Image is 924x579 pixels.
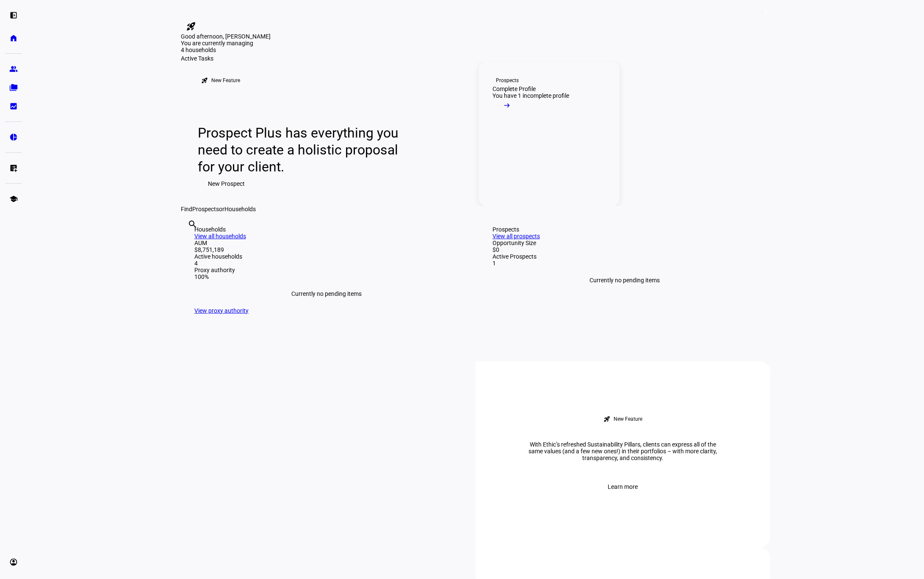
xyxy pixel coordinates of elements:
[503,101,511,110] mat-icon: arrow_right_alt
[492,240,757,246] div: Opportunity Size
[9,34,18,42] eth-mat-symbol: home
[198,175,255,192] button: New Prospect
[194,273,459,280] div: 100%
[9,558,18,566] eth-mat-symbol: account_circle
[614,416,642,422] div: New Feature
[211,77,240,84] div: New Feature
[492,233,540,240] a: View all prospects
[9,195,18,203] eth-mat-symbol: school
[186,21,196,31] mat-icon: rocket_launch
[194,307,249,314] a: View proxy authority
[188,219,198,229] mat-icon: search
[492,226,757,233] div: Prospects
[181,47,266,55] div: 4 households
[492,92,569,99] div: You have 1 incomplete profile
[181,55,770,62] div: Active Tasks
[194,253,459,260] div: Active households
[603,416,610,422] mat-icon: rocket_launch
[194,233,246,240] a: View all households
[201,77,208,84] mat-icon: rocket_launch
[194,260,459,267] div: 4
[5,30,22,47] a: home
[9,133,18,141] eth-mat-symbol: pie_chart
[5,129,22,146] a: pie_chart
[496,77,519,84] div: Prospects
[181,206,770,212] div: Find or
[492,253,757,260] div: Active Prospects
[208,175,245,192] span: New Prospect
[192,206,219,212] span: Prospects
[492,267,757,294] div: Currently no pending items
[194,267,459,273] div: Proxy authority
[9,65,18,73] eth-mat-symbol: group
[5,61,22,77] a: group
[194,240,459,246] div: AUM
[9,83,18,92] eth-mat-symbol: folder_copy
[492,260,757,267] div: 1
[9,11,18,19] eth-mat-symbol: left_panel_open
[181,40,253,47] span: You are currently managing
[224,206,256,212] span: Households
[194,226,459,233] div: Households
[9,164,18,172] eth-mat-symbol: list_alt_add
[5,79,22,96] a: folder_copy
[479,62,620,206] a: ProspectsComplete ProfileYou have 1 incomplete profile
[762,8,769,15] span: 2
[492,85,536,92] div: Complete Profile
[194,280,459,307] div: Currently no pending items
[598,478,648,495] button: Learn more
[517,441,729,461] div: With Ethic’s refreshed Sustainability Pillars, clients can express all of the same values (and a ...
[492,246,757,253] div: $0
[194,246,459,253] div: $8,751,189
[5,98,22,115] a: bid_landscape
[181,33,770,40] div: Good afternoon, [PERSON_NAME]
[198,124,407,175] div: Prospect Plus has everything you need to create a holistic proposal for your client.
[188,231,189,241] input: Enter name of prospect or household
[608,478,638,495] span: Learn more
[9,102,18,110] eth-mat-symbol: bid_landscape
